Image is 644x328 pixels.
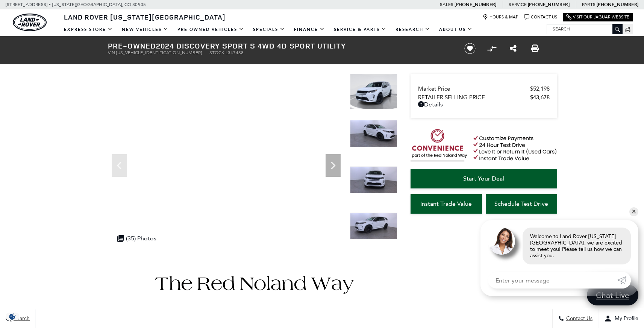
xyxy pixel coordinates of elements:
[108,74,344,251] iframe: Interactive Walkaround/Photo gallery of the vehicle/product
[4,313,21,320] img: Opt-Out Icon
[6,2,146,7] a: [STREET_ADDRESS] • [US_STATE][GEOGRAPHIC_DATA], CO 80905
[391,23,435,36] a: Research
[350,213,397,240] img: Used 2024 Fuji White Land Rover S image 4
[494,200,548,207] span: Schedule Test Drive
[350,166,397,193] img: Used 2024 Fuji White Land Rover S image 3
[582,2,596,7] span: Parts
[418,94,550,101] a: Retailer Selling Price $43,678
[13,14,47,31] img: Land Rover
[440,2,453,7] span: Sales
[411,169,557,188] a: Start Your Deal
[531,44,539,53] a: Print this Pre-Owned 2024 Discovery Sport S 4WD 4D Sport Utility
[510,44,517,53] a: Share this Pre-Owned 2024 Discovery Sport S 4WD 4D Sport Utility
[463,175,504,182] span: Start Your Deal
[486,43,497,54] button: Compare Vehicle
[462,43,478,55] button: Save vehicle
[350,120,397,147] img: Used 2024 Fuji White Land Rover S image 2
[528,2,570,8] a: [PHONE_NUMBER]
[117,23,173,36] a: New Vehicles
[509,2,526,7] span: Service
[4,313,21,320] section: Click to Open Cookie Consent Modal
[289,23,329,36] a: Finance
[530,94,550,101] span: $43,678
[483,14,518,20] a: Hours & Map
[564,316,592,322] span: Contact Us
[329,23,391,36] a: Service & Parts
[597,2,638,8] a: [PHONE_NUMBER]
[617,272,631,289] a: Submit
[530,85,550,92] span: $52,198
[411,194,482,214] a: Instant Trade Value
[418,85,530,92] span: Market Price
[418,101,550,108] a: Details
[326,154,341,177] div: Next
[523,228,631,264] div: Welcome to Land Rover [US_STATE][GEOGRAPHIC_DATA], we are excited to meet you! Please tell us how...
[350,74,397,109] img: Used 2024 Fuji White Land Rover S image 1
[418,85,550,92] a: Market Price $52,198
[418,94,530,101] span: Retailer Selling Price
[455,2,496,8] a: [PHONE_NUMBER]
[59,12,230,21] a: Land Rover [US_STATE][GEOGRAPHIC_DATA]
[420,200,472,207] span: Instant Trade Value
[59,23,477,36] nav: Main Navigation
[524,14,557,20] a: Contact Us
[486,194,557,214] a: Schedule Test Drive
[114,231,160,246] div: (35) Photos
[108,42,452,50] h1: 2024 Discovery Sport S 4WD 4D Sport Utility
[435,23,477,36] a: About Us
[599,309,644,328] button: Open user profile menu
[116,50,202,55] span: [US_VEHICLE_IDENTIFICATION_NUMBER]
[547,24,622,33] input: Search
[226,50,244,55] span: L347438
[59,23,117,36] a: EXPRESS STORE
[566,14,629,20] a: Visit Our Jaguar Website
[249,23,289,36] a: Specials
[209,50,226,55] span: Stock:
[488,272,617,289] input: Enter your message
[612,316,638,322] span: My Profile
[108,50,116,55] span: VIN:
[173,23,249,36] a: Pre-Owned Vehicles
[13,14,47,31] a: land-rover
[108,41,156,51] strong: Pre-Owned
[488,228,515,255] img: Agent profile photo
[64,12,226,21] span: Land Rover [US_STATE][GEOGRAPHIC_DATA]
